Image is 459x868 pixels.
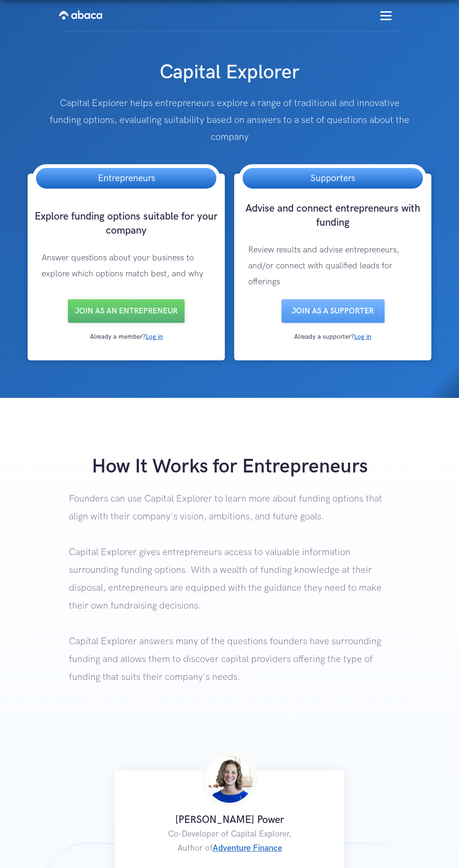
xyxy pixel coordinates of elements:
strong: How It Works for Entrepreneurs [92,455,368,479]
a: Log in [354,333,371,341]
strong: [PERSON_NAME] Power [175,814,284,826]
p: Capital Explorer helps entrepreneurs explore a range of traditional and innovative funding option... [47,95,412,145]
img: Aunnie's photo [201,751,258,807]
img: Abaca logo [59,8,102,23]
a: Adventure Finance [213,843,282,853]
h3: Explore funding options suitable for your company [32,210,220,241]
a: Log in [146,333,163,341]
p: Answer questions about your business to explore which options match best, and why [32,241,220,291]
p: Founders can use Capital Explorer to learn more about funding options that align with their compa... [69,490,390,723]
a: Join as an entrepreneur [68,299,185,323]
a: Join as a SUPPORTER [281,299,385,323]
h3: Co-Developer of Capital Explorer, Author of [143,827,316,855]
div: menu [372,2,400,29]
h3: Entrepreneurs [89,168,164,189]
h3: Advise and connect entrepreneurs with funding [239,202,427,233]
h1: Capital Explorer [47,51,412,85]
div: Already a member? [32,332,220,342]
h3: Supporters [301,168,364,189]
div: Already a supporter? [239,332,427,342]
p: Review results and advise entrepreneurs, and/or connect with qualified leads for offerings [239,233,427,299]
